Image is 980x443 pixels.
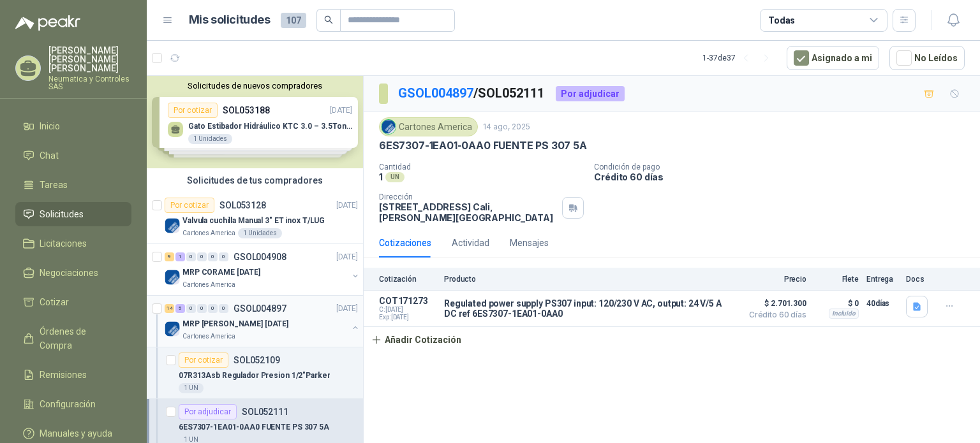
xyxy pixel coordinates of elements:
button: No Leídos [889,46,965,70]
div: 1 UN [179,383,204,393]
p: 14 ago, 2025 [483,121,530,133]
span: Configuración [40,397,96,411]
p: / SOL052111 [398,84,546,103]
img: Company Logo [382,120,396,134]
p: 6ES7307-1EA01-0AA0 FUENTE PS 307 5A [179,421,329,433]
div: 0 [208,304,218,313]
div: 9 [165,252,174,261]
a: Inicio [15,114,131,138]
p: SOL053128 [219,201,266,210]
p: Cartones America [182,280,235,290]
p: Neumatica y Controles SAS [48,75,131,91]
p: [DATE] [336,303,358,315]
p: Cantidad [379,163,584,171]
div: 0 [197,252,207,261]
p: MRP [PERSON_NAME] [DATE] [182,318,288,330]
span: Crédito 60 días [743,311,806,319]
div: Todas [768,13,795,27]
p: MRP CORAME [DATE] [182,266,260,279]
p: Regulated power supply PS307 input: 120/230 V AC, output: 24 V/5 A DC ref 6ES7307-1EA01-0AA0 [444,298,735,319]
span: Solicitudes [40,207,84,221]
a: Negociaciones [15,261,131,285]
a: Licitaciones [15,231,131,256]
a: GSOL004897 [398,85,473,101]
div: 0 [208,252,218,261]
div: 5 [175,304,185,313]
a: Chat [15,143,131,168]
button: Añadir Cotización [364,327,468,352]
div: UN [385,172,405,182]
p: SOL052111 [242,407,288,416]
div: Por cotizar [165,198,214,213]
img: Company Logo [165,270,180,285]
a: 9 1 0 0 0 0 GSOL004908[DATE] Company LogoMRP CORAME [DATE]Cartones America [165,249,360,290]
a: 14 5 0 0 0 0 GSOL004897[DATE] Company LogoMRP [PERSON_NAME] [DATE]Cartones America [165,301,360,342]
p: Cotización [379,275,436,284]
div: 1 - 37 de 37 [702,48,776,68]
div: 0 [186,304,196,313]
p: 07R313Asb Regulador Presion 1/2"Parker [179,370,330,382]
a: Por cotizarSOL053128[DATE] Company LogoValvula cuchilla Manual 3" ET inox T/LUGCartones America1 ... [147,192,363,244]
a: Tareas [15,173,131,197]
div: Mensajes [510,236,549,250]
p: Docs [906,275,932,284]
a: Órdenes de Compra [15,319,131,358]
span: search [324,15,333,24]
a: Cotizar [15,290,131,314]
img: Company Logo [165,218,180,233]
button: Solicitudes de nuevos compradores [152,81,358,91]
p: [DATE] [336,251,358,263]
div: Por adjudicar [556,86,625,101]
div: 0 [186,252,196,261]
div: Solicitudes de tus compradores [147,168,363,192]
span: Licitaciones [40,236,87,251]
span: Negociaciones [40,266,98,280]
p: 1 [379,171,383,182]
p: GSOL004897 [234,304,286,313]
p: [DATE] [336,200,358,212]
div: 0 [197,304,207,313]
div: Por adjudicar [179,404,237,419]
p: 6ES7307-1EA01-0AA0 FUENTE PS 307 5A [379,139,587,152]
span: Órdenes de Compra [40,324,119,352]
p: [STREET_ADDRESS] Cali , [PERSON_NAME][GEOGRAPHIC_DATA] [379,201,557,223]
p: GSOL004908 [234,252,286,261]
a: Solicitudes [15,202,131,226]
div: 0 [219,304,228,313]
span: Remisiones [40,368,87,382]
div: 1 [175,252,185,261]
span: Chat [40,149,59,163]
div: Actividad [452,236,489,250]
p: Cartones America [182,228,235,238]
span: $ 2.701.300 [743,296,806,311]
div: 1 Unidades [238,228,282,238]
span: Inicio [40,119,60,133]
p: COT171273 [379,296,436,306]
img: Company Logo [165,321,180,337]
p: Dirección [379,192,557,201]
p: Entrega [866,275,898,284]
span: Exp: [DATE] [379,314,436,321]
div: Solicitudes de nuevos compradoresPor cotizarSOL053188[DATE] Gato Estibador Hidráulico KTC 3.0 – 3... [147,76,363,168]
span: C: [DATE] [379,306,436,314]
p: Producto [444,275,735,284]
p: [PERSON_NAME] [PERSON_NAME] [PERSON_NAME] [48,46,131,73]
a: Configuración [15,392,131,416]
p: Precio [743,275,806,284]
div: Por cotizar [179,352,228,368]
a: Por cotizarSOL05210907R313Asb Regulador Presion 1/2"Parker1 UN [147,347,363,399]
h1: Mis solicitudes [189,11,271,29]
button: Asignado a mi [787,46,879,70]
p: 40 días [866,296,898,311]
span: 107 [281,13,306,28]
div: Incluido [829,309,859,319]
span: Tareas [40,178,68,192]
p: Crédito 60 días [594,171,975,182]
div: Cartones America [379,117,478,136]
div: 14 [165,304,174,313]
a: Remisiones [15,363,131,387]
p: Condición de pago [594,163,975,171]
span: Manuales y ayuda [40,426,112,440]
div: 0 [219,252,228,261]
img: Logo peakr [15,15,80,31]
